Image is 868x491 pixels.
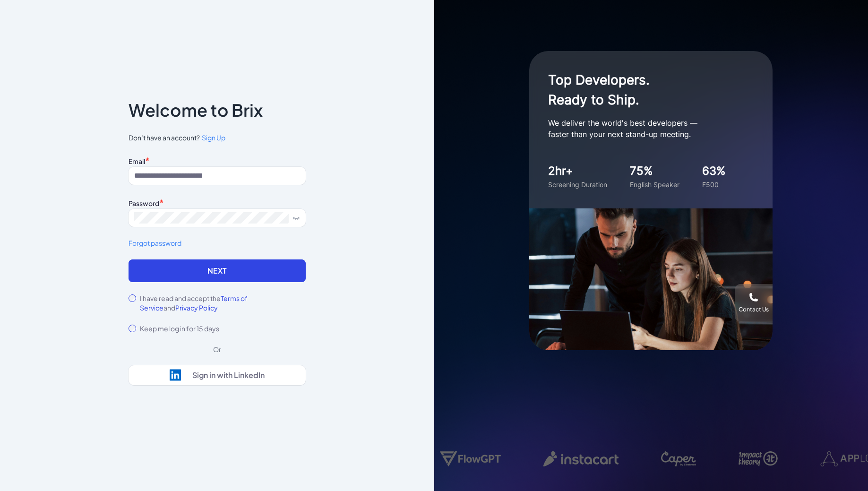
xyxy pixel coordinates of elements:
[129,133,306,143] span: Don’t have an account?
[140,293,306,312] label: I have read and accept the and
[630,163,679,180] div: 75%
[129,157,145,165] label: Email
[129,103,263,118] p: Welcome to Brix
[739,306,769,313] div: Contact Us
[129,365,306,385] button: Sign in with LinkedIn
[192,370,265,380] div: Sign in with LinkedIn
[702,163,726,180] div: 63%
[702,180,726,190] div: F500
[630,180,679,190] div: English Speaker
[206,345,229,354] div: Or
[548,163,607,180] div: 2hr+
[140,324,219,333] label: Keep me log in for 15 days
[548,180,607,190] div: Screening Duration
[548,117,737,140] p: We deliver the world's best developers — faster than your next stand-up meeting.
[129,238,306,248] a: Forgot password
[129,259,306,282] button: Next
[129,199,159,207] label: Password
[140,294,248,312] span: Terms of Service
[175,303,218,312] span: Privacy Policy
[735,284,773,322] button: Contact Us
[200,133,225,143] a: Sign Up
[202,133,225,142] span: Sign Up
[548,70,737,110] h1: Top Developers. Ready to Ship.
